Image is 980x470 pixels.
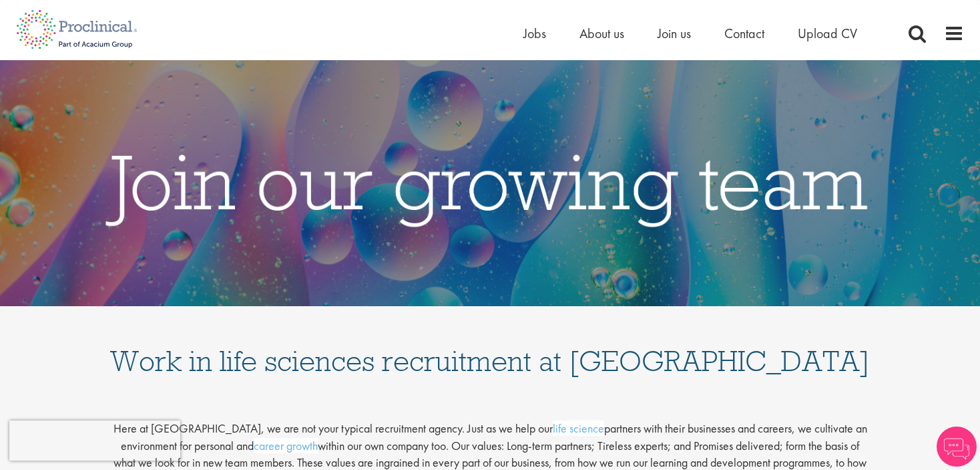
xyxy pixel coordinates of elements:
[937,427,977,467] img: Chatbot
[553,421,604,436] a: life science
[724,25,764,42] a: Contact
[658,25,691,42] a: Join us
[254,438,318,453] a: career growth
[9,421,180,461] iframe: reCAPTCHA
[579,25,624,42] a: About us
[798,25,857,42] a: Upload CV
[109,320,871,376] h1: Work in life sciences recruitment at [GEOGRAPHIC_DATA]
[523,25,546,42] a: Jobs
